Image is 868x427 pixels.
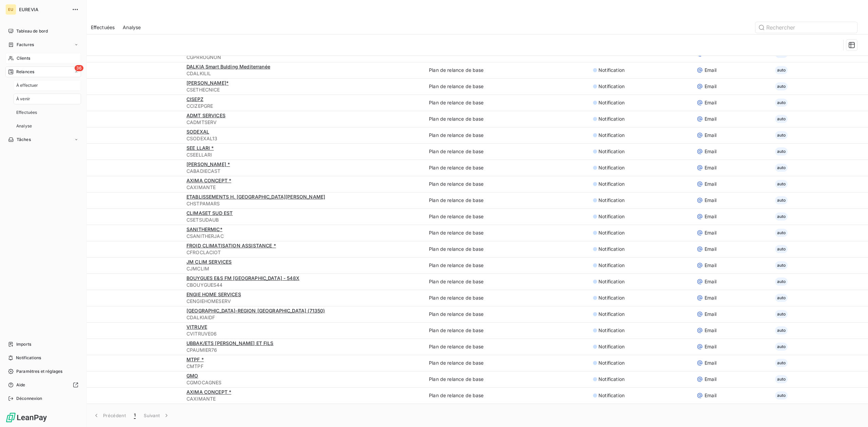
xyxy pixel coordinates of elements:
[16,382,25,388] span: Aide
[16,368,62,374] span: Paramètres et réglages
[186,135,421,142] span: CSODEXAL13
[598,262,625,269] span: Notification
[140,408,174,423] button: Suivant
[186,161,230,167] span: [PERSON_NAME] *
[425,208,589,225] td: Plan de relance de base
[19,7,68,12] span: EUREVIA
[775,294,788,302] span: auto
[16,69,34,75] span: Relances
[22,111,182,127] td: [DATE]
[705,229,716,236] span: Email
[186,96,203,102] span: CISEPZ
[775,147,788,156] span: auto
[186,308,325,313] span: [GEOGRAPHIC_DATA]-REGION [GEOGRAPHIC_DATA] (71350)
[186,395,421,402] span: CAXIMANTE
[775,326,788,334] span: auto
[425,339,589,355] td: Plan de relance de base
[186,226,222,232] span: SANITHERMIC*
[186,145,214,151] span: SEE LLARI *
[186,80,229,86] span: [PERSON_NAME]*
[425,306,589,322] td: Plan de relance de base
[775,115,788,123] span: auto
[22,241,182,257] td: [DATE]
[705,262,716,269] span: Email
[186,86,421,93] span: CSETHECNICE
[598,197,625,204] span: Notification
[775,261,788,269] span: auto
[705,83,716,90] span: Email
[186,233,421,240] span: CSANITHERJAC
[22,62,182,78] td: [DATE]
[186,184,421,191] span: CAXIMANTE
[22,143,182,160] td: [DATE]
[17,42,34,48] span: Factures
[598,67,625,74] span: Notification
[705,197,716,204] span: Email
[425,225,589,241] td: Plan de relance de base
[598,99,625,106] span: Notification
[91,24,115,31] span: Effectuées
[22,127,182,143] td: [DATE]
[425,355,589,371] td: Plan de relance de base
[16,28,48,34] span: Tableau de bord
[186,70,421,77] span: CDALKILIL
[775,180,788,188] span: auto
[598,164,625,171] span: Notification
[186,291,241,297] span: ENGIE HOME SERVICES
[775,66,788,74] span: auto
[598,278,625,285] span: Notification
[598,327,625,334] span: Notification
[425,143,589,160] td: Plan de relance de base
[186,217,421,223] span: CSETSUDAUB
[22,208,182,225] td: [DATE]
[186,275,299,281] span: BOUYGUES E&S FM [GEOGRAPHIC_DATA] - 548X
[186,363,421,370] span: CMTPF
[775,278,788,286] span: auto
[775,164,788,172] span: auto
[425,322,589,339] td: Plan de relance de base
[705,246,716,252] span: Email
[705,294,716,301] span: Email
[22,257,182,273] td: [DATE]
[598,181,625,187] span: Notification
[186,314,421,321] span: CDALKIAIDF
[775,196,788,204] span: auto
[705,116,716,122] span: Email
[425,387,589,404] td: Plan de relance de base
[186,357,204,362] span: MTPF *
[16,123,32,129] span: Analyse
[22,160,182,176] td: [DATE]
[186,168,421,175] span: CABADIECAST
[123,24,141,31] span: Analyse
[22,355,182,371] td: [DATE]
[16,82,38,88] span: À effectuer
[186,243,276,248] span: FROID CLIMATISATION ASSISTANCE *
[186,178,231,183] span: AXIMA CONCEPT *
[22,387,182,404] td: [DATE]
[186,340,274,346] span: UBBAK/ETS [PERSON_NAME] ET FILS
[775,343,788,351] span: auto
[775,99,788,107] span: auto
[186,347,421,353] span: CPAUMIER76
[22,273,182,290] td: [DATE]
[425,192,589,208] td: Plan de relance de base
[775,245,788,253] span: auto
[775,375,788,383] span: auto
[186,64,270,69] span: DALKIA Smart Bulding Mediterranée
[598,83,625,90] span: Notification
[186,298,421,305] span: CENGIEHOMESERV
[705,148,716,155] span: Email
[705,311,716,318] span: Email
[186,119,421,126] span: CADMTSERV
[775,359,788,367] span: auto
[17,55,30,61] span: Clients
[775,310,788,318] span: auto
[22,290,182,306] td: [DATE]
[186,373,198,379] span: GMO
[5,4,16,15] div: EU
[705,278,716,285] span: Email
[775,391,788,400] span: auto
[425,78,589,95] td: Plan de relance de base
[17,137,31,143] span: Tâches
[22,371,182,387] td: [DATE]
